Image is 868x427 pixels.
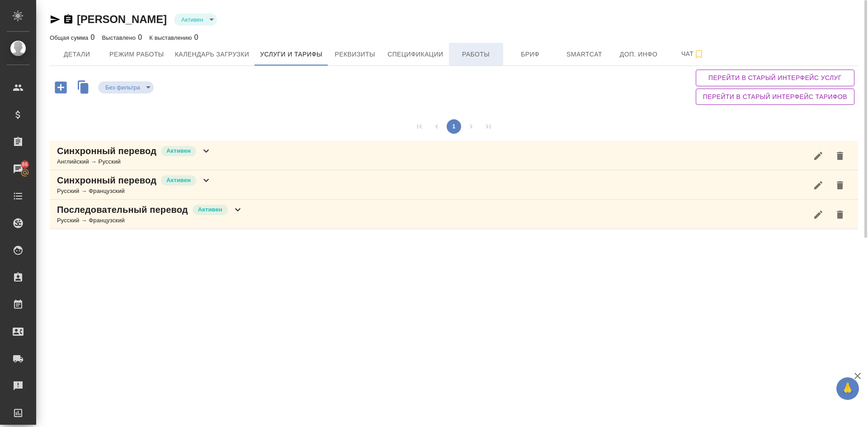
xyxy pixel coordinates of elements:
button: Перейти в старый интерфейс услуг [696,70,854,86]
p: Активен [166,176,191,185]
button: Редактировать услугу [807,145,829,167]
span: Реквизиты [333,49,377,60]
button: Скопировать ссылку для ЯМессенджера [50,14,61,25]
p: Активен [198,205,222,214]
p: Синхронный перевод [57,174,156,187]
span: Услуги и тарифы [260,49,322,60]
div: Английский → Русский [57,157,212,166]
span: Перейти в старый интерфейс услуг [703,72,847,84]
p: К выставлению [149,34,194,41]
p: Общая сумма [50,34,90,41]
button: Без фильтра [103,84,143,91]
span: Чат [671,48,715,60]
p: Выставлено [102,34,138,41]
button: Редактировать услугу [807,174,829,196]
button: 🙏 [836,377,859,400]
div: Активен [174,14,217,26]
button: Удалить услугу [829,174,851,196]
div: Синхронный переводАктивенАнглийский → Русский [50,141,858,170]
div: Последовательный переводАктивенРусский → Французский [50,200,858,229]
button: Удалить услугу [829,204,851,225]
span: Режим работы [109,49,164,60]
div: 0 [149,32,198,43]
nav: pagination navigation [411,119,497,134]
button: Перейти в старый интерфейс тарифов [696,89,854,105]
span: Бриф [509,49,552,60]
div: Активен [98,81,154,94]
div: Русский → Французский [57,187,212,196]
button: Скопировать услуги другого исполнителя [73,78,98,99]
p: Синхронный перевод [57,145,156,157]
svg: Подписаться [693,49,704,60]
div: 0 [102,32,142,43]
span: Календарь загрузки [175,49,250,60]
div: Русский → Французский [57,216,243,225]
button: Удалить услугу [829,145,851,167]
span: Работы [454,49,498,60]
span: Smartcat [563,49,606,60]
p: Активен [166,146,191,155]
span: Детали [55,49,99,60]
span: 86 [16,160,33,169]
div: 0 [50,32,95,43]
p: Последовательный перевод [57,203,188,216]
div: Синхронный переводАктивенРусский → Французский [50,170,858,200]
button: Добавить услугу [48,78,73,97]
button: Скопировать ссылку [63,14,74,25]
span: 🙏 [840,379,855,398]
span: Перейти в старый интерфейс тарифов [703,91,847,103]
button: Активен [179,16,206,23]
span: Доп. инфо [617,49,660,60]
a: 86 [2,158,34,180]
button: Редактировать услугу [807,204,829,225]
span: Спецификации [387,49,443,60]
a: [PERSON_NAME] [77,13,167,25]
